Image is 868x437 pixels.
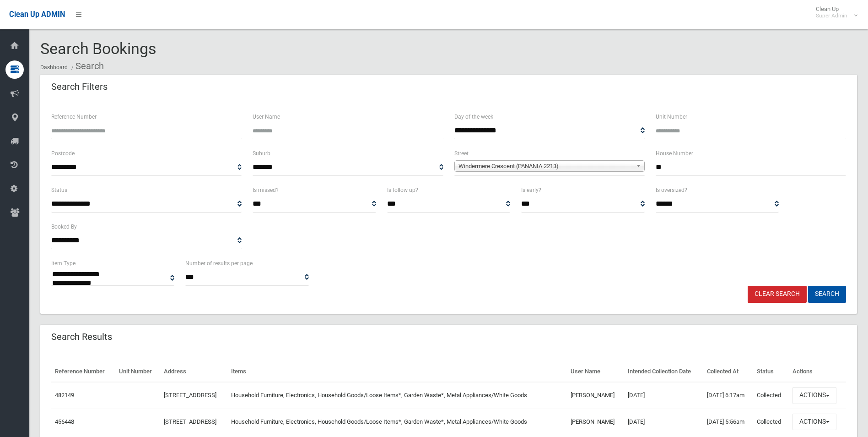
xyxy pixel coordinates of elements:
label: Is follow up? [387,185,418,195]
label: Status [51,185,67,195]
label: Reference Number [51,112,97,122]
button: Actions [793,414,836,431]
td: Household Furniture, Electronics, Household Goods/Loose Items*, Garden Waste*, Metal Appliances/W... [227,409,567,435]
label: User Name [253,112,280,122]
a: Dashboard [40,64,68,71]
label: Suburb [253,148,270,158]
td: [PERSON_NAME] [567,382,624,409]
label: Is missed? [253,185,279,195]
span: Windermere Crescent (PANANIA 2213) [458,161,632,172]
td: Collected [753,409,788,435]
td: [DATE] [624,382,703,409]
label: Day of the week [454,112,493,122]
label: House Number [656,148,693,158]
label: Postcode [51,148,75,158]
td: [DATE] [624,409,703,435]
button: Search [808,286,846,303]
td: [DATE] 6:17am [703,382,754,409]
a: 482149 [55,392,74,399]
a: [STREET_ADDRESS] [164,418,216,425]
td: Collected [753,382,788,409]
button: Actions [793,387,836,404]
header: Search Results [40,328,123,346]
label: Street [454,148,469,158]
th: Address [160,361,227,382]
td: Household Furniture, Electronics, Household Goods/Loose Items*, Garden Waste*, Metal Appliances/W... [227,382,567,409]
label: Unit Number [656,112,687,122]
th: Reference Number [51,361,115,382]
span: Search Bookings [40,39,156,58]
span: Clean Up [811,5,857,19]
a: 456448 [55,418,74,425]
td: [PERSON_NAME] [567,409,624,435]
th: Collected At [703,361,754,382]
li: Search [69,58,104,75]
th: User Name [567,361,624,382]
a: Clear Search [748,286,807,303]
td: [DATE] 5:56am [703,409,754,435]
small: Super Admin [816,12,847,19]
th: Unit Number [115,361,160,382]
label: Number of results per page [185,258,253,268]
th: Actions [789,361,846,382]
label: Booked By [51,222,77,232]
label: Is oversized? [656,185,687,195]
header: Search Filters [40,78,119,96]
label: Item Type [51,258,75,268]
a: [STREET_ADDRESS] [164,392,216,399]
th: Items [227,361,567,382]
th: Intended Collection Date [624,361,703,382]
label: Is early? [521,185,541,195]
span: Clean Up ADMIN [9,10,65,19]
th: Status [753,361,788,382]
